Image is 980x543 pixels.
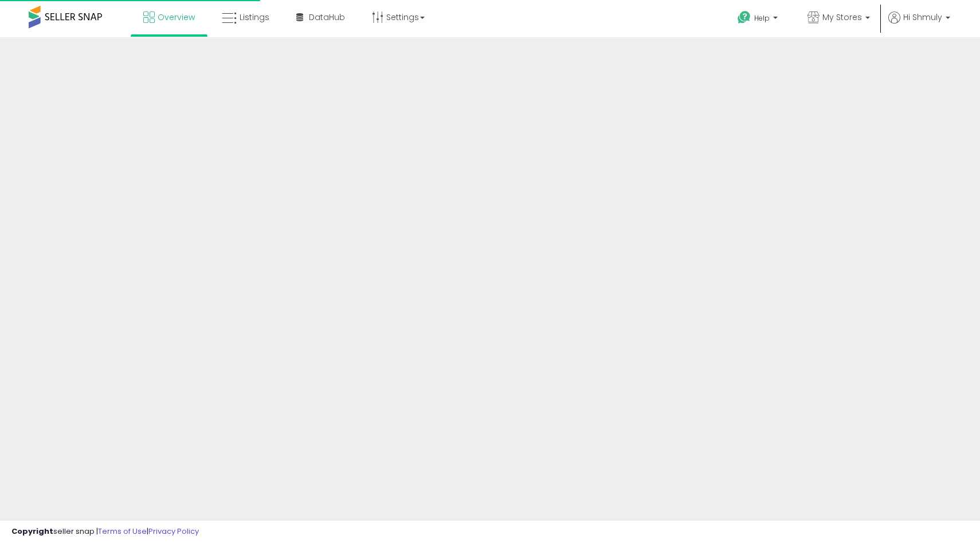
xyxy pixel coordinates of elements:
[888,11,950,37] a: Hi Shmuly
[309,11,345,23] span: DataHub
[903,11,942,23] span: Hi Shmuly
[240,11,269,23] span: Listings
[737,10,751,25] i: Get Help
[158,11,195,23] span: Overview
[822,11,862,23] span: My Stores
[754,13,770,23] span: Help
[728,2,789,37] a: Help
